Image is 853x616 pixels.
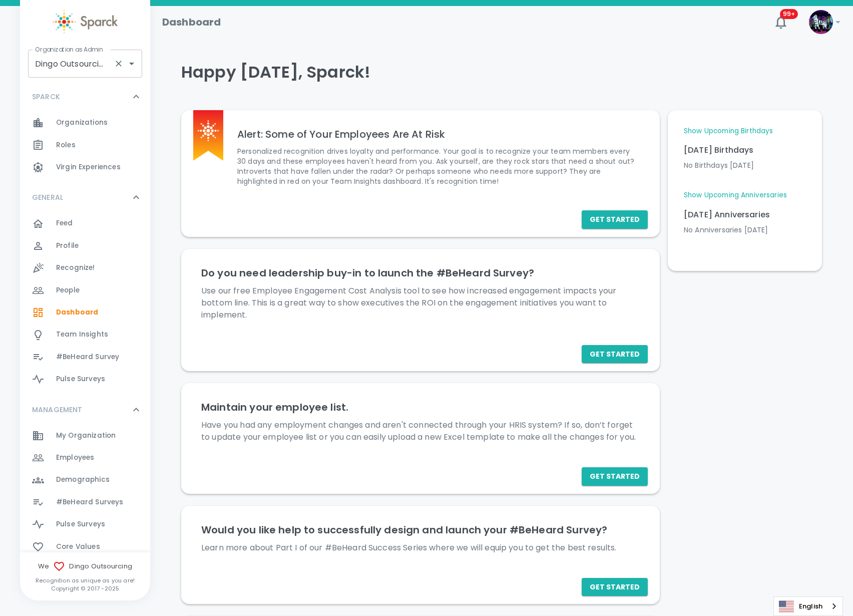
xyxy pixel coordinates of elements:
[582,578,648,596] button: Get Started
[582,467,648,486] button: Get Started
[56,162,121,172] span: Virgin Experiences
[20,182,150,212] div: GENERAL
[774,597,842,615] a: English
[32,405,83,415] p: MANAGEMENT
[684,126,773,136] a: Show Upcoming Birthdays
[56,453,94,463] span: Employees
[32,92,60,102] p: SPARCK
[53,10,118,34] img: Sparck logo
[56,330,108,340] span: Team Insights
[237,126,640,142] h6: Alert: Some of Your Employees Are At Risk
[201,285,640,321] p: Use our free Employee Engagement Cost Analysis tool to see how increased engagement impacts your ...
[56,118,108,128] span: Organizations
[198,120,219,141] img: Sparck logo
[56,285,80,295] span: People
[20,10,150,34] a: Sparck logo
[684,209,806,221] p: [DATE] Anniversaries
[201,419,640,443] p: Have you had any employment changes and aren't connected through your HRIS system? If so, don’t f...
[20,560,150,572] span: We Dingo Outsourcing
[20,368,150,390] a: Pulse Surveys
[56,431,116,441] span: My Organization
[773,596,843,616] div: Language
[35,45,103,54] label: Organization as Admin
[20,212,150,234] a: Feed
[56,542,100,552] span: Core Values
[237,146,640,186] p: Personalized recognition drives loyalty and performance. Your goal is to recognize your team memb...
[20,257,150,279] a: Recognize!
[20,235,150,257] a: Profile
[20,584,150,592] p: Copyright © 2017 - 2025
[20,513,150,535] a: Pulse Surveys
[684,190,787,200] a: Show Upcoming Anniversaries
[20,447,150,469] a: Employees
[20,134,150,156] a: Roles
[201,265,640,281] h6: Do you need leadership buy-in to launch the #BeHeard Survey?
[684,144,806,156] p: [DATE] Birthdays
[56,241,79,251] span: Profile
[112,57,126,71] button: Clear
[780,9,798,19] span: 99+
[20,112,150,134] a: Organizations
[20,156,150,178] a: Virgin Experiences
[56,307,98,318] span: Dashboard
[162,14,221,30] h1: Dashboard
[20,212,150,394] div: GENERAL
[125,57,139,71] button: Open
[769,10,793,34] button: 99+
[56,519,105,529] span: Pulse Surveys
[684,225,806,235] p: No Anniversaries [DATE]
[20,491,150,513] a: #BeHeard Surveys
[201,399,640,415] h6: Maintain your employee list.
[20,82,150,112] div: SPARCK
[56,140,76,150] span: Roles
[582,210,648,229] button: Get Started
[20,425,150,447] a: My Organization
[56,263,95,273] span: Recognize!
[684,160,806,170] p: No Birthdays [DATE]
[56,218,73,228] span: Feed
[20,112,150,182] div: SPARCK
[20,346,150,368] a: #BeHeard Survey
[20,576,150,584] p: Recognition as unique as you are!
[582,345,648,364] button: Get Started
[201,542,640,554] p: Learn more about Part I of our #BeHeard Success Series where we will equip you to get the best re...
[201,522,640,538] h6: Would you like help to successfully design and launch your #BeHeard Survey?
[56,497,123,507] span: #BeHeard Surveys
[773,596,843,616] aside: Language selected: English
[56,352,119,362] span: #BeHeard Survey
[20,301,150,324] a: Dashboard
[181,62,822,82] h4: Happy [DATE], Sparck!
[20,324,150,346] a: Team Insights
[32,192,63,202] p: GENERAL
[56,475,110,485] span: Demographics
[20,469,150,491] a: Demographics
[809,10,833,34] img: Picture of Sparck
[20,536,150,558] a: Core Values
[20,395,150,425] div: MANAGEMENT
[20,279,150,301] a: People
[56,374,105,384] span: Pulse Surveys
